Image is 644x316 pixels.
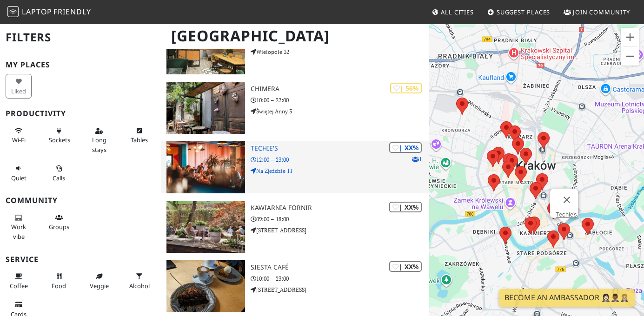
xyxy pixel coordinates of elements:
div: | XX% [389,142,422,153]
span: Long stays [92,136,106,153]
a: LaptopFriendly LaptopFriendly [7,4,91,20]
span: Veggie [90,282,109,290]
h1: [GEOGRAPHIC_DATA] [164,23,427,49]
a: Siesta Café | XX% Siesta Café 10:00 – 23:00 [STREET_ADDRESS] [161,260,429,312]
p: 1 [412,155,422,164]
h3: Community [6,196,155,205]
button: Tables [126,123,153,148]
p: Na Zjeździe 11 [251,166,430,175]
button: Long stays [86,123,112,157]
h3: Service [6,255,155,264]
a: Join Community [560,4,634,20]
span: People working [11,223,26,240]
span: Group tables [49,223,69,231]
a: Suggest Places [484,4,554,20]
button: Zoom in [621,28,639,46]
span: Food [52,282,66,290]
p: 09:00 – 18:00 [251,215,430,224]
h3: My Places [6,60,155,69]
a: Techie's | XX% 1 Techie's 12:00 – 23:00 Na Zjeździe 11 [161,141,429,193]
button: Close [556,189,578,211]
button: Work vibe [6,210,32,244]
button: Groups [46,210,72,235]
button: Zoom out [621,47,639,66]
div: | XX% [389,261,422,272]
p: Świętej Anny 3 [251,107,430,116]
div: | XX% [389,202,422,212]
button: Wi-Fi [6,123,32,148]
span: Suggest Places [497,8,551,16]
span: All Cities [441,8,474,16]
p: [STREET_ADDRESS] [251,226,430,235]
span: Laptop [22,7,52,17]
button: Quiet [6,161,32,185]
span: Stable Wi-Fi [12,136,26,144]
button: Coffee [6,269,32,293]
img: Techie's [166,141,245,193]
a: All Cities [428,4,478,20]
button: Veggie [86,269,112,293]
span: Power sockets [49,136,70,144]
p: 12:00 – 23:00 [251,155,430,164]
div: | 56% [390,83,422,93]
button: Alcohol [126,269,153,293]
h3: Techie's [251,145,430,152]
a: Chimera | 56% Chimera 10:00 – 22:00 Świętej Anny 3 [161,82,429,134]
span: Join Community [573,8,630,16]
button: Calls [46,161,72,185]
span: Alcohol [129,282,150,290]
p: 10:00 – 22:00 [251,96,430,105]
span: Friendly [53,7,91,17]
button: Food [46,269,72,293]
span: Video/audio calls [53,174,65,182]
h3: Chimera [251,85,430,93]
button: Sockets [46,123,72,148]
h3: Productivity [6,109,155,118]
p: [STREET_ADDRESS] [251,285,430,294]
h3: Kawiarnia Fornir [251,204,430,212]
a: Kawiarnia Fornir | XX% Kawiarnia Fornir 09:00 – 18:00 [STREET_ADDRESS] [161,201,429,253]
img: Siesta Café [166,260,245,312]
p: 10:00 – 23:00 [251,274,430,283]
span: Quiet [11,174,27,182]
h3: Siesta Café [251,263,430,271]
a: Techie's [556,211,577,218]
img: LaptopFriendly [7,6,19,17]
img: Kawiarnia Fornir [166,201,245,253]
h2: Filters [6,23,155,52]
img: Chimera [166,82,245,134]
span: Coffee [10,282,28,290]
span: Work-friendly tables [131,136,148,144]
